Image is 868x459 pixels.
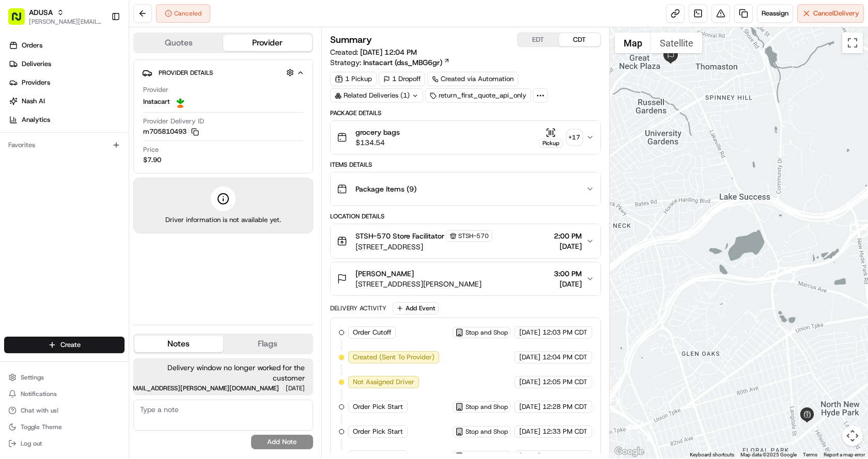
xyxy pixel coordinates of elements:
span: [DATE] [286,385,305,391]
span: 12:04 PM CDT [542,353,587,362]
button: Quotes [134,35,223,51]
span: [DATE] [519,427,540,436]
div: Package Details [330,109,601,117]
span: [DATE] [519,328,540,337]
button: ADUSA[PERSON_NAME][EMAIL_ADDRESS][PERSON_NAME][DOMAIN_NAME] [4,4,107,29]
button: Provider [223,35,312,51]
span: Order Cutoff [353,328,391,337]
button: Log out [4,436,125,451]
span: [DATE] [519,377,540,387]
button: Package Items (9) [331,172,600,205]
button: EDT [518,33,559,46]
button: Keyboard shortcuts [690,451,734,458]
span: Log out [21,439,42,448]
span: Instacart [143,97,170,106]
span: Reassign [762,9,788,18]
button: Settings [4,370,125,385]
span: Stop and Shop [466,403,508,411]
span: 12:28 PM CDT [542,402,587,411]
button: CDT [559,33,600,46]
span: Package Items ( 9 ) [355,184,416,194]
h3: Summary [330,35,372,44]
span: Instacart (dss_MBG6gr) [363,57,442,68]
button: STSH-570 Store FacilitatorSTSH-570[STREET_ADDRESS]2:00 PM[DATE] [331,224,600,258]
span: 12:05 PM CDT [542,377,587,387]
span: Driver information is not available yet. [165,215,281,225]
span: Deliveries [22,59,51,69]
a: Providers [4,74,129,91]
div: Delivery Activity [330,304,386,312]
span: 12:33 PM CDT [542,427,587,436]
span: Analytics [22,115,50,124]
span: [DATE] [554,241,582,251]
span: Map data ©2025 Google [740,452,797,457]
span: Delivery window no longer worked for the customer [142,362,305,383]
button: Notes [134,336,223,352]
span: [DATE] [519,402,540,411]
span: Provider [143,85,168,94]
span: 2:00 PM [554,231,582,241]
div: + 17 [567,130,582,145]
span: Stop and Shop [466,328,508,337]
div: Location Details [330,212,601,220]
span: $134.54 [355,137,400,148]
span: Provider Delivery ID [143,117,204,126]
div: return_first_quote_api_only [425,88,531,103]
span: 12:03 PM CDT [542,328,587,337]
span: Create [60,340,81,350]
img: Google [612,445,646,458]
button: Flags [223,336,312,352]
span: Not Assigned Driver [353,377,414,387]
button: Show satellite imagery [651,33,702,53]
button: Add Event [393,302,439,314]
span: [STREET_ADDRESS] [355,242,492,252]
a: Terms [803,452,817,457]
span: Nash AI [22,97,45,106]
span: Order Pick Start [353,402,403,411]
span: [PERSON_NAME][EMAIL_ADDRESS][PERSON_NAME][DOMAIN_NAME] [29,18,103,26]
button: Create [4,337,125,353]
span: Chat with us! [21,406,58,415]
span: [DATE] [519,353,540,362]
button: m705810493 [143,127,199,136]
button: Map camera controls [842,425,863,446]
img: profile_instacart_ahold_partner.png [174,96,187,108]
a: Orders [4,37,129,54]
div: Pickup [539,139,563,148]
span: Created (Sent To Provider) [353,353,435,362]
span: Orders [22,41,42,50]
span: Toggle Theme [21,423,62,431]
button: Pickup [539,128,563,148]
a: Nash AI [4,93,129,109]
button: ADUSA [29,7,53,18]
span: Notifications [21,390,57,398]
a: Created via Automation [427,72,518,86]
span: $7.90 [143,155,161,165]
button: CancelDelivery [797,4,864,23]
span: [PERSON_NAME] [355,268,414,279]
div: 1 Dropoff [379,72,425,86]
button: [PERSON_NAME][STREET_ADDRESS][PERSON_NAME]3:00 PM[DATE] [331,262,600,295]
button: Reassign [757,4,793,23]
span: grocery bags [355,127,400,137]
div: Strategy: [330,57,450,68]
span: Provider Details [159,69,213,77]
span: Settings [21,373,44,382]
button: Canceled [156,4,210,23]
span: [STREET_ADDRESS][PERSON_NAME] [355,279,482,289]
span: Providers [22,78,50,87]
button: Notifications [4,387,125,401]
span: Price [143,145,159,154]
span: Created: [330,47,417,57]
span: Order Pick Start [353,427,403,436]
div: Related Deliveries (1) [330,88,423,103]
a: Analytics [4,112,129,128]
div: Favorites [4,137,125,153]
a: Instacart (dss_MBG6gr) [363,57,450,68]
button: Chat with us! [4,403,125,418]
span: [DATE] [554,279,582,289]
span: 3:00 PM [554,268,582,279]
span: [PERSON_NAME][EMAIL_ADDRESS][PERSON_NAME][DOMAIN_NAME] [78,385,279,391]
